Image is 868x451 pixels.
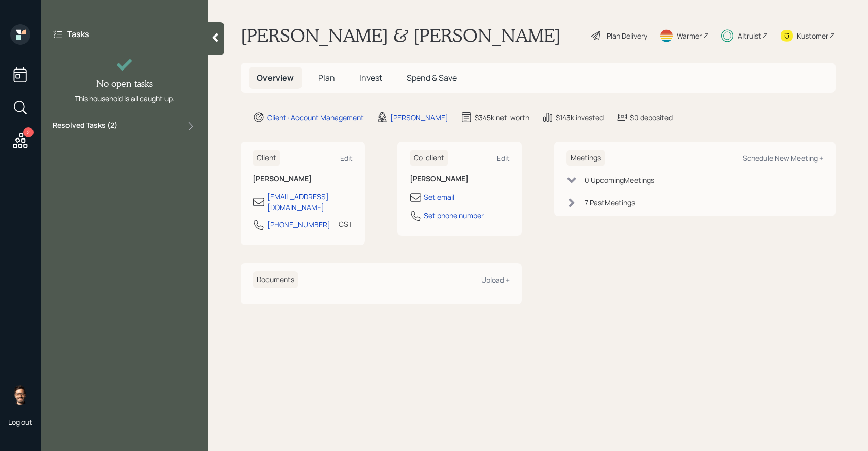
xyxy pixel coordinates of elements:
div: Set phone number [424,210,484,221]
div: Warmer [677,30,702,41]
div: Altruist [738,30,761,41]
h6: [PERSON_NAME] [410,175,510,183]
div: Schedule New Meeting + [743,153,823,163]
div: $345k net-worth [475,112,529,123]
div: $0 deposited [630,112,673,123]
div: 2 [23,127,34,137]
div: Edit [497,153,510,163]
div: [PHONE_NUMBER] [267,219,330,230]
div: Kustomer [797,30,828,41]
div: Plan Delivery [607,30,647,41]
h6: Co-client [410,150,448,166]
div: Log out [8,417,32,427]
div: This household is all caught up. [75,93,175,104]
label: Resolved Tasks ( 2 ) [53,120,117,132]
div: 7 Past Meeting s [585,197,635,208]
h6: Meetings [566,150,605,166]
div: 0 Upcoming Meeting s [585,175,654,185]
div: $143k invested [556,112,604,123]
h1: [PERSON_NAME] & [PERSON_NAME] [241,24,561,47]
div: [PERSON_NAME] [390,112,448,123]
h6: Client [253,150,280,166]
span: Overview [257,72,294,83]
h4: No open tasks [96,78,153,89]
div: Client · Account Management [267,112,364,123]
div: Upload + [481,275,510,285]
div: Edit [340,153,353,163]
div: [EMAIL_ADDRESS][DOMAIN_NAME] [267,191,353,213]
span: Plan [318,72,335,83]
div: Set email [424,192,454,202]
h6: [PERSON_NAME] [253,175,353,183]
img: sami-boghos-headshot.png [10,385,30,405]
div: CST [339,219,352,229]
span: Invest [359,72,382,83]
label: Tasks [67,28,89,40]
span: Spend & Save [407,72,457,83]
h6: Documents [253,271,298,288]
